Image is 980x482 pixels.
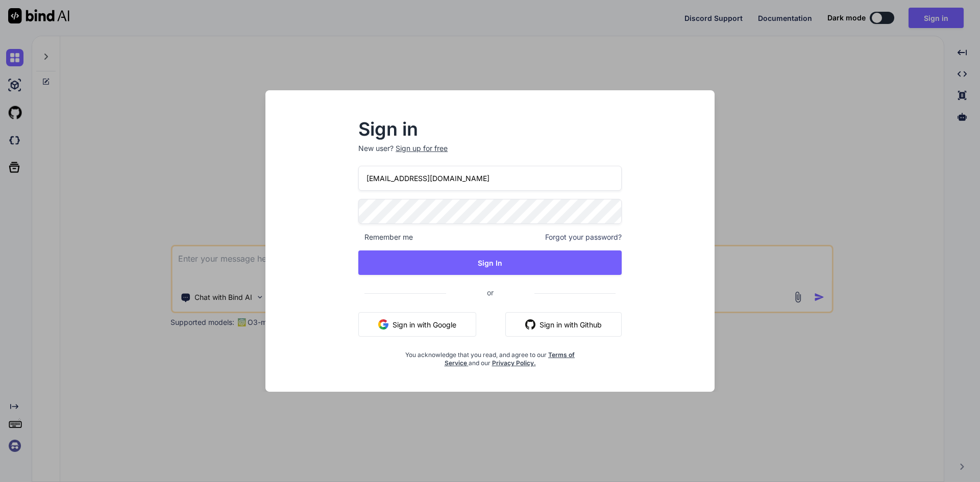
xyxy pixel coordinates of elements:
img: github [525,319,535,329]
div: You acknowledge that you read, and agree to our and our [402,345,578,367]
input: Login or Email [358,166,622,191]
a: Privacy Policy. [492,359,536,367]
button: Sign in with Github [505,312,622,337]
span: or [446,280,534,305]
img: google [378,319,388,329]
p: New user? [358,143,622,166]
span: Forgot your password? [545,232,622,242]
span: Remember me [358,232,413,242]
button: Sign In [358,250,622,275]
div: Sign up for free [396,143,448,154]
button: Sign in with Google [358,312,476,337]
h2: Sign in [358,121,622,137]
a: Terms of Service [445,351,575,367]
